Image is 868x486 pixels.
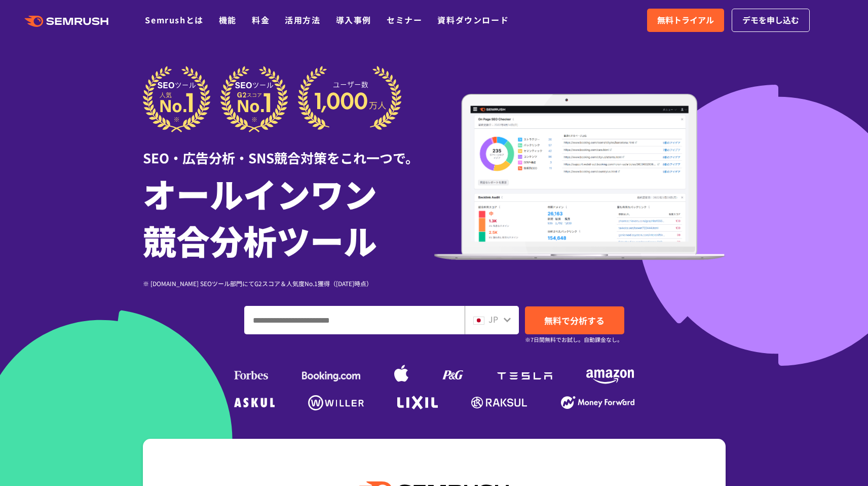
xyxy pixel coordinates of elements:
[145,14,203,26] a: Semrushとは
[525,306,624,334] a: 無料で分析する
[742,14,799,27] span: デモを申し込む
[488,313,498,325] span: JP
[525,335,623,344] small: ※7日間無料でお試し。自動課金なし。
[657,14,714,27] span: 無料トライアル
[285,14,320,26] a: 活用方法
[252,14,270,26] a: 料金
[143,132,434,167] div: SEO・広告分析・SNS競合対策をこれ一つで。
[219,14,237,26] a: 機能
[437,14,509,26] a: 資料ダウンロード
[143,170,434,263] h1: オールインワン 競合分析ツール
[544,314,605,327] span: 無料で分析する
[245,306,464,334] input: ドメイン、キーワードまたはURLを入力してください
[732,9,810,32] a: デモを申し込む
[647,9,724,32] a: 無料トライアル
[143,279,434,288] div: ※ [DOMAIN_NAME] SEOツール部門にてG2スコア＆人気度No.1獲得（[DATE]時点）
[336,14,371,26] a: 導入事例
[387,14,422,26] a: セミナー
